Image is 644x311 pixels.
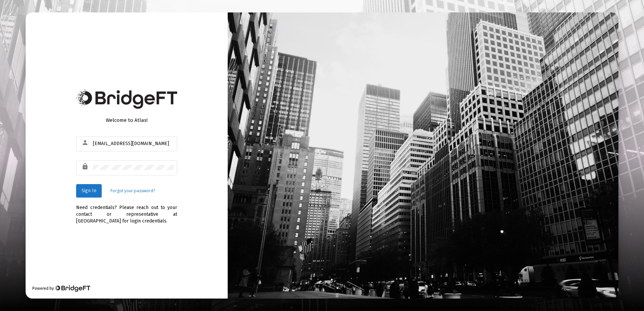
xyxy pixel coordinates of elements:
input: Email or Username [93,141,174,146]
div: Need credentials? Please reach out to your contact or representative at [GEOGRAPHIC_DATA] for log... [76,198,177,224]
img: Bridge Financial Technology Logo [76,90,177,109]
div: Powered by [32,285,90,292]
div: Welcome to Atlas! [76,117,177,124]
mat-icon: person [82,139,90,147]
img: Bridge Financial Technology Logo [55,285,90,292]
button: Sign In [76,184,102,198]
mat-icon: lock [82,163,90,171]
span: Sign In [82,188,96,194]
a: Forgot your password? [110,187,155,194]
